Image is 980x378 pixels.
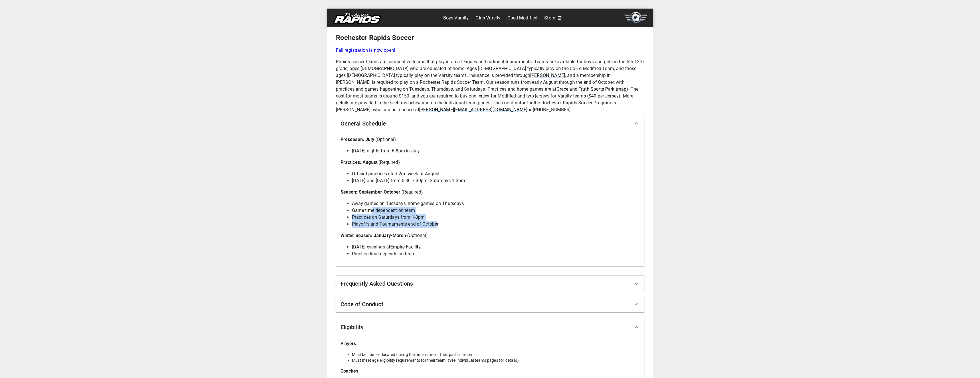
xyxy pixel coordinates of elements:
li: [DATE] nights from 6-8pm in July [352,148,640,154]
span: (Required) [401,189,423,195]
span: (Required) [379,160,400,165]
li: Official practices start 2nd week of August [352,170,640,177]
span: Season: September-October [340,189,401,195]
li: [DATE] evenings at [352,244,640,250]
li: Must meet age eligibility requirements for their team. (See individual teams pages for details) [352,357,640,363]
li: Practice time depends on team [352,250,640,257]
a: (map) [616,86,628,92]
span: (Optional) [375,137,396,142]
h6: Code of Conduct [340,300,383,309]
div: Frequently Asked Questions [336,276,644,292]
a: Fall registration is now open! [336,47,644,54]
img: soccer.svg [624,12,647,23]
li: Practices on Saturdays from 1-3pm [352,214,640,221]
img: rapids.svg [333,13,381,24]
div: General Schedule [336,113,644,134]
a: Girls Varsity [476,13,500,23]
li: Must be home educated during the timeframe of their participation [352,352,640,357]
a: Empire Facility [390,244,421,250]
div: Eligibility [336,317,644,337]
span: Winter Season: January-March [340,233,406,238]
h6: Players [340,340,640,348]
span: Preseason: July [340,137,374,142]
h6: Eligibility [340,323,364,332]
h6: Frequently Asked Questions [340,279,413,288]
a: [PERSON_NAME] [530,73,565,78]
li: [DATE] and [DATE] from 5:30-7:30pm, Saturdays 1-3pm [352,177,640,184]
li: Away games on Tuesdays, home games on Thursdays [352,200,640,207]
a: Store [544,13,555,23]
span: Practices: August [340,160,378,165]
h6: General Schedule [340,119,386,128]
p: Rapids soccer teams are competitive teams that play in area leagues and national tournaments. Tea... [336,58,644,113]
div: Code of Conduct [336,296,644,312]
li: Game time dependent on team [352,207,640,214]
li: Playoffs and Tournaments end of October [352,221,640,228]
a: Coed Modified [507,13,537,23]
a: [PERSON_NAME][EMAIL_ADDRESS][DOMAIN_NAME] [419,107,527,112]
h6: Coaches [340,367,640,375]
a: Grace and Truth Sports Park [557,86,615,92]
a: Boys Varsity [443,13,469,23]
h5: Rochester Rapids Soccer [336,33,644,42]
span: (Optional) [407,233,428,238]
